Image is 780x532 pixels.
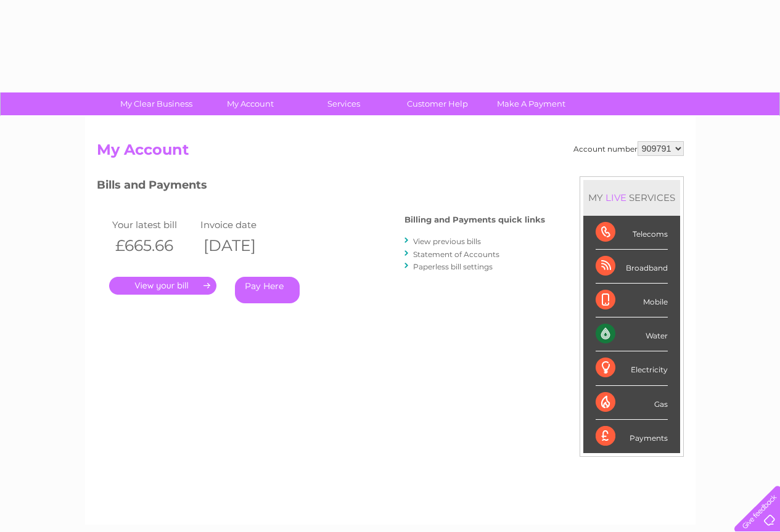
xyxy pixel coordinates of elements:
h2: My Account [97,141,684,165]
div: LIVE [603,192,629,203]
a: Customer Help [387,92,488,115]
td: Invoice date [197,216,286,233]
div: Water [596,317,668,351]
h4: Billing and Payments quick links [404,215,545,224]
a: Paperless bill settings [413,262,493,271]
a: View previous bills [413,237,481,246]
a: My Account [199,92,301,115]
div: Mobile [596,284,668,317]
a: Services [293,92,395,115]
div: Account number [573,141,684,156]
th: £665.66 [109,233,198,258]
a: Statement of Accounts [413,250,499,259]
a: Pay Here [235,277,300,303]
h3: Bills and Payments [97,176,545,198]
div: Gas [596,386,668,420]
div: Telecoms [596,216,668,250]
div: Broadband [596,250,668,284]
div: Payments [596,420,668,453]
a: My Clear Business [105,92,207,115]
a: Make A Payment [480,92,582,115]
div: Electricity [596,351,668,385]
td: Your latest bill [109,216,198,233]
a: . [109,277,216,295]
div: MY SERVICES [583,180,680,215]
th: [DATE] [197,233,286,258]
